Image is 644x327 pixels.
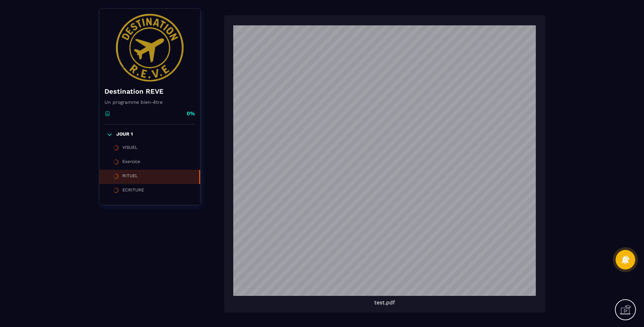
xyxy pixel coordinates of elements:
p: JOUR 1 [116,131,133,138]
img: banner [104,14,195,81]
p: Un programme bien-être [104,99,195,105]
div: Exercice [122,159,140,166]
h4: Destination REVE [104,87,195,96]
p: 0% [187,110,195,117]
div: ECRITURE [122,187,144,195]
div: VISUEL [122,145,138,152]
span: test.pdf [231,299,539,306]
div: RITUEL [122,173,138,181]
